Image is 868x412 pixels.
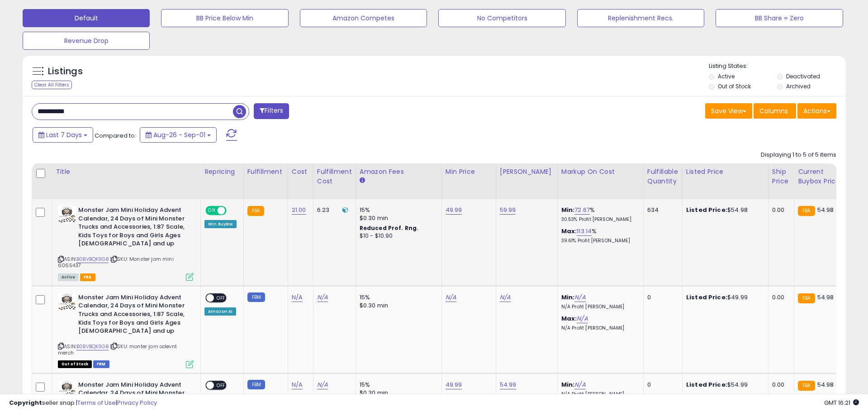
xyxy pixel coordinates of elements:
[9,398,42,407] strong: Copyright
[772,206,787,214] div: 0.00
[360,302,435,310] div: $0.30 min
[647,206,675,214] div: 634
[214,294,228,302] span: OFF
[46,130,82,139] span: Last 7 Days
[561,206,636,223] div: %
[798,293,815,303] small: FBA
[577,314,588,323] a: N/A
[254,103,289,119] button: Filters
[561,206,575,214] b: Min:
[77,398,116,407] a: Terms of Use
[360,293,435,302] div: 15%
[117,398,157,407] a: Privacy Policy
[786,82,811,90] label: Archived
[317,380,328,389] a: N/A
[561,216,636,223] p: 30.53% Profit [PERSON_NAME]
[686,381,761,389] div: $54.99
[80,273,95,281] span: FBA
[686,206,727,214] b: Listed Price:
[561,167,640,177] div: Markup on Cost
[761,151,836,159] div: Displaying 1 to 5 of 5 items
[247,292,265,302] small: FBM
[161,9,288,27] button: BB Price Below Min
[561,325,636,331] p: N/A Profit [PERSON_NAME]
[360,206,435,214] div: 15%
[23,32,150,50] button: Revenue Drop
[718,72,735,80] label: Active
[153,130,205,139] span: Aug-26 - Sep-01
[574,380,585,389] a: N/A
[33,127,93,143] button: Last 7 Days
[204,307,236,316] div: Amazon AI
[577,227,592,236] a: 113.14
[561,227,577,235] b: Max:
[247,167,284,177] div: Fulfillment
[317,167,352,186] div: Fulfillment Cost
[206,207,218,215] span: ON
[48,65,83,78] h5: Listings
[561,238,636,244] p: 39.61% Profit [PERSON_NAME]
[300,9,427,27] button: Amazon Competes
[817,380,834,389] span: 54.98
[709,62,845,71] p: Listing States:
[647,381,675,389] div: 0
[78,293,188,338] b: Monster Jam Mini Holiday Advent Calendar, 24 Days of Mini Monster Trucks and Accessories, 1:87 Sc...
[360,381,435,389] div: 15%
[561,314,577,323] b: Max:
[574,206,590,215] a: 72.67
[292,380,303,389] a: N/A
[759,106,788,115] span: Columns
[686,293,761,302] div: $49.99
[360,214,435,222] div: $0.30 min
[23,9,150,27] button: Default
[32,81,72,89] div: Clear All Filters
[561,380,575,389] b: Min:
[817,293,834,302] span: 54.98
[817,206,834,214] span: 54.98
[686,293,727,302] b: Listed Price:
[360,167,438,177] div: Amazon Fees
[772,293,787,302] div: 0.00
[686,167,764,177] div: Listed Price
[647,167,678,186] div: Fulfillable Quantity
[798,167,844,186] div: Current Buybox Price
[500,167,554,177] div: [PERSON_NAME]
[58,293,194,367] div: ASIN:
[647,293,675,302] div: 0
[686,206,761,214] div: $54.98
[824,398,859,407] span: 2025-09-9 16:21 GMT
[76,255,109,263] a: B0BVBQK9GB
[446,293,456,302] a: N/A
[58,381,76,399] img: 51iTZ2Oom8L._SL40_.jpg
[772,381,787,389] div: 0.00
[798,381,815,391] small: FBA
[557,163,643,199] th: The percentage added to the cost of goods (COGS) that forms the calculator for Min & Max prices.
[772,167,790,186] div: Ship Price
[140,127,217,143] button: Aug-26 - Sep-01
[292,167,309,177] div: Cost
[247,380,265,389] small: FBM
[798,206,815,216] small: FBA
[718,82,751,90] label: Out of Stock
[58,360,92,368] span: All listings that are currently out of stock and unavailable for purchase on Amazon
[9,399,157,407] div: seller snap | |
[446,167,492,177] div: Min Price
[446,206,462,215] a: 49.99
[58,343,177,356] span: | SKU: monter jam adevnt merch
[574,293,585,302] a: N/A
[58,206,76,224] img: 51iTZ2Oom8L._SL40_.jpg
[716,9,843,27] button: BB Share = Zero
[686,380,727,389] b: Listed Price:
[95,131,136,140] span: Compared to:
[204,220,237,228] div: Win BuyBox
[292,206,306,215] a: 21.00
[58,255,174,269] span: | SKU: Monster jam mini 6065437
[214,381,228,389] span: OFF
[58,206,194,280] div: ASIN:
[93,360,109,368] span: FBM
[500,380,517,389] a: 54.99
[446,380,462,389] a: 49.99
[577,9,704,27] button: Replenishment Recs.
[786,72,820,80] label: Deactivated
[58,273,79,281] span: All listings currently available for purchase on Amazon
